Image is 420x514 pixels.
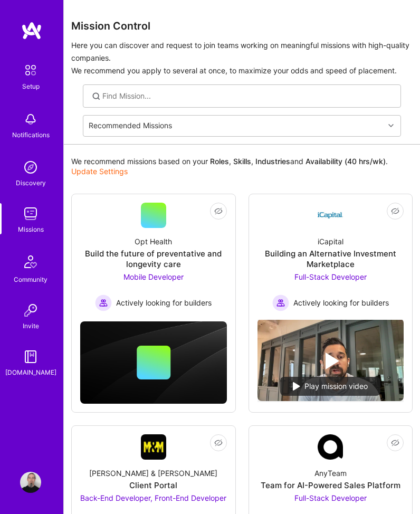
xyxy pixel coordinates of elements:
img: User Avatar [20,472,41,493]
a: Company LogoiCapitalBuilding an Alternative Investment MarketplaceFull-Stack Developer Actively l... [257,203,404,311]
input: Find Mission... [102,91,393,101]
b: Industries [255,157,290,166]
img: play [293,382,300,391]
img: guide book [20,346,41,367]
img: Actively looking for builders [95,294,112,311]
img: Company Logo [318,203,343,228]
img: No Mission [257,319,404,401]
i: icon Chevron [388,123,394,128]
img: Invite [20,300,41,321]
img: Community [18,249,43,274]
div: [DOMAIN_NAME] [5,367,56,378]
p: We recommend missions based on your , , and . [71,156,413,177]
a: Opt HealthBuild the future of preventative and longevity careMobile Developer Actively looking fo... [80,203,227,311]
img: Company Logo [141,434,166,460]
div: Play mission video [280,377,380,396]
div: AnyTeam [314,468,347,479]
img: teamwork [20,203,41,224]
a: Update Settings [71,167,128,176]
img: Actively looking for builders [272,294,289,311]
img: bell [20,109,41,130]
div: iCapital [318,236,343,247]
a: User Avatar [17,472,44,493]
img: cover [80,321,227,404]
div: Missions [18,224,44,235]
span: Actively looking for builders [293,298,389,308]
div: Client Portal [129,480,177,491]
div: Team for AI-Powered Sales Platform [261,480,400,491]
p: Here you can discover and request to join teams working on meaningful missions with high-quality ... [71,39,413,77]
i: icon EyeClosed [391,207,399,215]
div: Recommended Missions [89,121,172,131]
span: Full-Stack Developer [294,493,367,502]
i: icon EyeClosed [391,439,399,447]
b: Availability (40 hrs/wk) [306,157,386,166]
h3: Mission Control [71,20,413,33]
div: Setup [22,81,40,92]
i: icon EyeClosed [214,207,223,215]
img: discovery [20,157,41,178]
div: Discovery [16,178,46,188]
div: Community [14,274,47,285]
b: Skills [233,157,251,166]
span: Full-Stack Developer [294,272,367,281]
div: Build the future of preventative and longevity care [80,249,227,269]
img: setup [20,59,42,81]
div: Notifications [12,130,50,140]
span: Mobile Developer [123,272,184,281]
div: Opt Health [135,236,172,247]
b: Roles [210,157,229,166]
i: icon EyeClosed [214,439,223,447]
div: Building an Alternative Investment Marketplace [257,249,404,269]
img: Company Logo [318,434,343,460]
i: icon SearchGrey [91,91,102,102]
img: logo [21,21,42,40]
div: Invite [23,321,39,331]
span: Back-End Developer, Front-End Developer [80,493,226,502]
div: [PERSON_NAME] & [PERSON_NAME] [89,468,217,479]
span: Actively looking for builders [116,298,212,308]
